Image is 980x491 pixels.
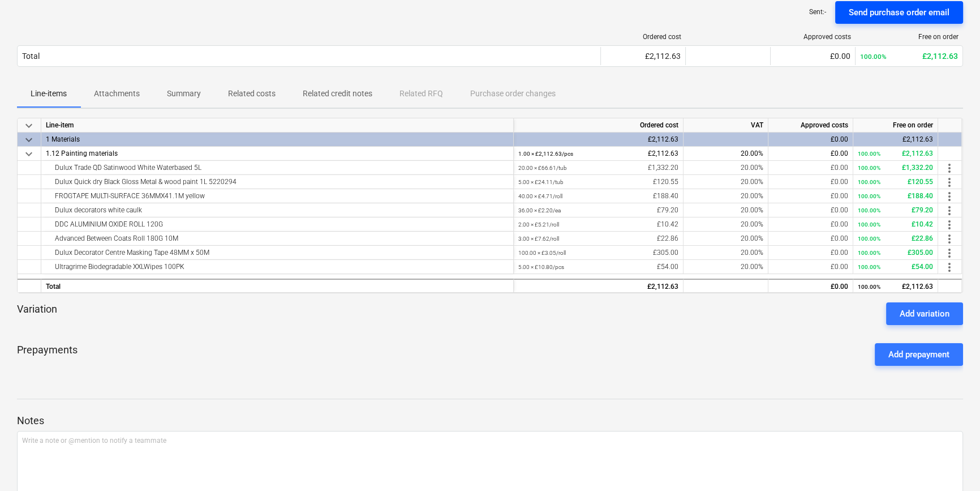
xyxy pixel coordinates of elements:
[518,207,561,214] small: 36.00 × £2.20 / ea
[888,347,949,362] div: Add prepayment
[46,203,509,217] div: Dulux decorators white caulk
[858,133,933,147] div: £2,112.63
[518,260,678,274] div: £54.00
[858,147,933,161] div: £2,112.63
[943,161,956,175] span: more_vert
[518,246,678,260] div: £305.00
[684,175,768,189] div: 20.00%
[605,52,681,61] div: £2,112.63
[858,264,880,270] small: 100.00%
[900,306,949,321] div: Add variation
[858,175,933,189] div: £120.55
[31,88,67,100] p: Line-items
[773,260,848,274] div: £0.00
[860,53,887,61] small: 100.00%
[518,217,678,232] div: £10.42
[46,217,509,231] div: DDC ALUMINIUM OXIDE ROLL 120G
[17,302,57,325] p: Variation
[167,88,201,100] p: Summary
[684,260,768,274] div: 20.00%
[773,175,848,189] div: £0.00
[773,189,848,203] div: £0.00
[773,203,848,217] div: £0.00
[17,414,963,428] p: Notes
[605,33,681,41] div: Ordered cost
[853,118,938,133] div: Free on order
[684,147,768,161] div: 20.00%
[858,193,880,199] small: 100.00%
[858,207,880,214] small: 100.00%
[858,179,880,185] small: 100.00%
[943,232,956,246] span: more_vert
[94,88,140,100] p: Attachments
[518,133,678,147] div: £2,112.63
[943,176,956,189] span: more_vert
[518,161,678,175] div: £1,332.20
[775,33,851,41] div: Approved costs
[518,179,564,185] small: 5.00 × £24.11 / tub
[773,232,848,246] div: £0.00
[886,302,963,325] button: Add variation
[518,221,559,228] small: 2.00 × £5.21 / roll
[858,217,933,232] div: £10.42
[684,232,768,246] div: 20.00%
[518,193,562,199] small: 40.00 × £4.71 / roll
[518,147,678,161] div: £2,112.63
[858,189,933,203] div: £188.40
[858,260,933,274] div: £54.00
[768,118,853,133] div: Approved costs
[849,5,949,20] div: Send purchase order email
[943,204,956,217] span: more_vert
[858,165,880,171] small: 100.00%
[22,147,36,161] span: keyboard_arrow_down
[41,118,514,133] div: Line-item
[22,52,40,61] div: Total
[684,203,768,217] div: 20.00%
[41,279,514,293] div: Total
[858,236,880,242] small: 100.00%
[858,161,933,175] div: £1,332.20
[858,250,880,256] small: 100.00%
[518,189,678,203] div: £188.40
[46,260,509,274] div: Ultragrime Biodegradable XXLWipes 100PK
[518,264,564,270] small: 5.00 × £10.80 / pcs
[943,246,956,260] span: more_vert
[46,246,509,259] div: Dulux Decorator Centre Masking Tape 48MM x 50M
[943,190,956,203] span: more_vert
[17,343,78,366] p: Prepayments
[773,246,848,260] div: £0.00
[46,232,509,245] div: Advanced Between Coats Roll 180G 10M
[518,232,678,246] div: £22.86
[858,246,933,260] div: £305.00
[858,203,933,217] div: £79.20
[773,133,848,147] div: £0.00
[773,161,848,175] div: £0.00
[858,151,880,157] small: 100.00%
[943,218,956,232] span: more_vert
[518,236,559,242] small: 3.00 × £7.62 / roll
[518,165,567,171] small: 20.00 × £66.61 / tub
[684,118,768,133] div: VAT
[875,343,963,366] button: Add prepayment
[518,203,678,217] div: £79.20
[518,175,678,189] div: £120.55
[773,280,848,294] div: £0.00
[46,189,509,203] div: FROGTAPE MULTI-SURFACE 36MMX41.1M yellow
[858,284,880,290] small: 100.00%
[684,246,768,260] div: 20.00%
[518,151,573,157] small: 1.00 × £2,112.63 / pcs
[514,118,684,133] div: Ordered cost
[860,33,958,41] div: Free on order
[775,52,850,61] div: £0.00
[46,161,509,174] div: Dulux Trade QD Satinwood White Waterbased 5L
[923,437,980,491] iframe: Chat Widget
[943,261,956,274] span: more_vert
[684,189,768,203] div: 20.00%
[684,161,768,175] div: 20.00%
[773,147,848,161] div: £0.00
[22,133,36,147] span: keyboard_arrow_down
[46,175,509,189] div: Dulux Quick dry Black Gloss Metal & wood paint 1L 5220294
[22,119,36,133] span: keyboard_arrow_down
[860,52,958,61] div: £2,112.63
